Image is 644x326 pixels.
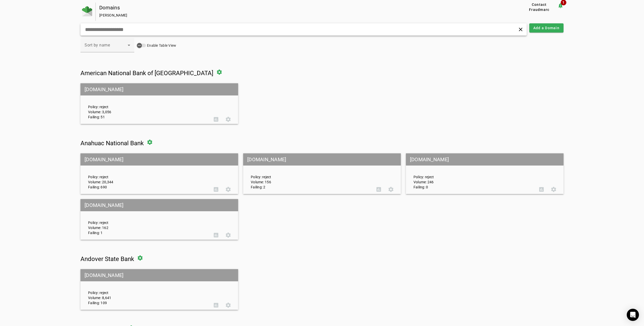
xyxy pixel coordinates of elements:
div: Policy: reject Volume: 156 Failing: 2 [247,158,373,190]
mat-grid-tile-header: [DOMAIN_NAME] [243,153,401,166]
button: Settings [548,183,560,195]
div: [PERSON_NAME] [99,13,505,18]
div: Policy: reject Volume: 20,344 Failing: 690 [84,158,210,190]
button: DMARC Report [373,183,385,195]
div: Domains [99,5,505,10]
button: DMARC Report [210,113,222,125]
span: Add a Domain [533,25,559,30]
button: DMARC Report [210,229,222,241]
div: Policy: reject Volume: 246 Failing: 0 [410,158,535,190]
button: Settings [222,113,234,125]
mat-grid-tile-header: [DOMAIN_NAME] [80,269,238,281]
div: Policy: reject Volume: 3,056 Failing: 51 [84,88,210,120]
span: Andover State Bank [80,255,134,263]
div: Open Intercom Messenger [627,309,639,321]
img: Fraudmarc Logo [82,6,92,16]
button: Settings [222,183,234,195]
button: DMARC Report [210,183,222,195]
app-page-header: Domains [80,3,564,21]
span: American National Bank of [GEOGRAPHIC_DATA] [80,70,213,77]
mat-grid-tile-header: [DOMAIN_NAME] [80,83,238,95]
button: Add a Domain [529,23,564,32]
span: Sort by name [85,43,110,47]
span: Anahuac National Bank [80,140,144,147]
button: DMARC Report [535,183,548,195]
button: Contact Fraudmarc [521,3,557,12]
div: Policy: reject Volume: 162 Failing: 1 [84,204,210,235]
div: Policy: reject Volume: 8,641 Failing: 109 [84,274,210,305]
button: Settings [222,299,234,311]
button: DMARC Report [210,299,222,311]
button: Settings [385,183,397,195]
button: Settings [222,229,234,241]
mat-grid-tile-header: [DOMAIN_NAME] [80,199,238,211]
mat-grid-tile-header: [DOMAIN_NAME] [80,153,238,166]
span: Contact Fraudmarc [523,2,555,12]
label: Enable Table View [146,43,176,48]
mat-grid-tile-header: [DOMAIN_NAME] [406,153,564,166]
mat-icon: notification_important [557,3,564,9]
